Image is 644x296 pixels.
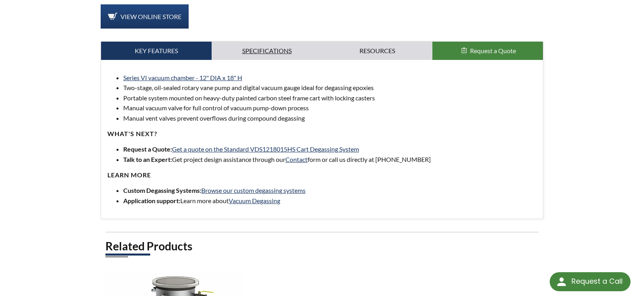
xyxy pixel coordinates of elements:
li: Manual vent valves prevent overflows during compound degassing [123,113,537,123]
a: Resources [322,42,433,60]
strong: Application support: [123,197,180,204]
h4: WHAT'S NEXT? [107,130,537,138]
li: Get project design assistance through our form or call us directly at [PHONE_NUMBER] [123,154,537,165]
a: View Online Store [101,4,189,29]
a: Series VI vacuum chamber - 12" DIA x 18" H [123,74,242,81]
a: Key Features [101,42,212,60]
a: Contact [285,156,308,163]
div: Request a Call [550,272,631,291]
a: Specifications [212,42,322,60]
span: Request a Quote [470,47,516,54]
a: Browse our custom degassing systems [201,186,306,194]
li: Learn more about [123,196,537,206]
button: Request a Quote [432,42,543,60]
h4: LEARN MORE [107,171,537,179]
div: Request a Call [571,272,623,290]
a: Vacuum Degassing [229,197,280,204]
h2: Related Products [105,239,539,254]
span: View Online Store [120,13,182,20]
a: Get a quote on the Standard VDS1218015HS Cart Degassing System [172,145,359,153]
li: Portable system mounted on heavy-duty painted carbon steel frame cart with locking casters [123,93,537,103]
li: Manual vacuum valve for full control of vacuum pump-down process [123,103,537,113]
img: round button [555,275,568,288]
strong: Request a Quote: [123,145,172,153]
li: Two-stage, oil-sealed rotary vane pump and digital vacuum gauge ideal for degassing epoxies [123,83,537,93]
strong: Custom Degassing Systems: [123,186,201,194]
strong: Talk to an Expert: [123,156,172,163]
